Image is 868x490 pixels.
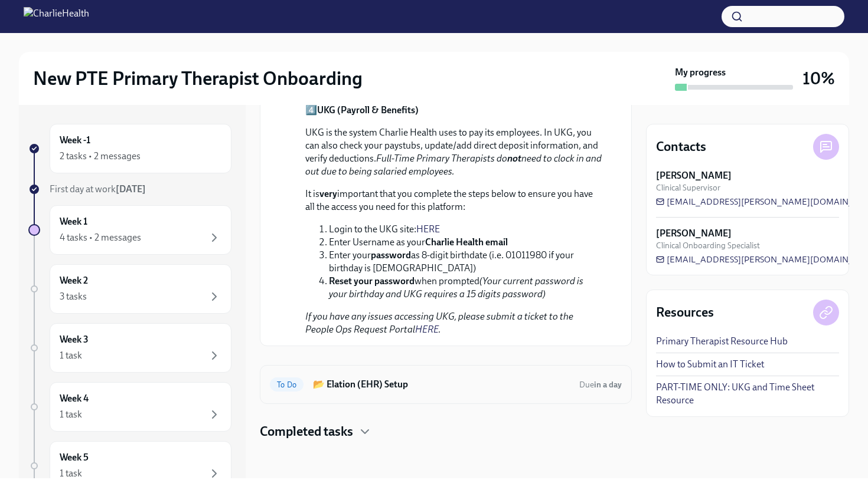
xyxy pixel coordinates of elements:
[60,349,82,362] div: 1 task
[329,236,603,249] li: Enter Username as your
[656,335,788,348] a: Primary Therapist Resource Hub
[329,249,603,275] li: Enter your as 8-digit birthdate (i.e. 01011980 if your birthday is [DEMOGRAPHIC_DATA])
[656,240,760,251] span: Clinical Onboarding Specialist
[656,304,714,321] h4: Resources
[329,223,603,236] li: Login to the UKG site:
[579,380,622,390] span: Due
[329,275,603,301] li: when prompted
[305,104,603,117] p: 4️⃣
[60,215,87,228] h6: Week 1
[317,104,419,116] strong: UKG (Payroll & Benefits)
[28,205,231,255] a: Week 14 tasks • 2 messages
[656,381,839,407] a: PART-TIME ONLY: UKG and Time Sheet Resource
[305,126,603,178] p: UKG is the system Charlie Health uses to pay its employees. In UKG, you can also check your payst...
[24,7,89,26] img: CharlieHealth
[28,264,231,314] a: Week 23 tasks
[656,227,732,240] strong: [PERSON_NAME]
[579,379,622,390] span: October 17th, 2025 09:00
[313,378,570,391] h6: 📂 Elation (EHR) Setup
[305,153,602,177] em: Full-Time Primary Therapists do need to clock in and out due to being salaried employees.
[260,423,632,440] div: Completed tasks
[60,333,89,346] h6: Week 3
[60,408,82,421] div: 1 task
[260,423,353,440] h4: Completed tasks
[60,451,89,464] h6: Week 5
[60,467,82,480] div: 1 task
[60,150,141,163] div: 2 tasks • 2 messages
[594,380,622,390] strong: in a day
[656,358,764,371] a: How to Submit an IT Ticket
[675,66,726,79] strong: My progress
[28,382,231,432] a: Week 41 task
[28,124,231,173] a: Week -12 tasks • 2 messages
[416,223,440,235] a: HERE
[60,134,90,147] h6: Week -1
[305,311,573,335] em: If you have any issues accessing UKG, please submit a ticket to the People Ops Request Portal .
[60,274,88,287] h6: Week 2
[507,153,521,164] strong: not
[270,375,622,394] a: To Do📂 Elation (EHR) SetupDuein a day
[319,188,337,199] strong: very
[425,236,508,248] strong: Charlie Health email
[33,67,363,90] h2: New PTE Primary Therapist Onboarding
[60,231,141,244] div: 4 tasks • 2 messages
[371,249,411,261] strong: password
[656,169,732,182] strong: [PERSON_NAME]
[329,275,415,287] strong: Reset your password
[60,392,89,405] h6: Week 4
[802,68,835,89] h3: 10%
[28,183,231,196] a: First day at work[DATE]
[60,290,87,303] div: 3 tasks
[50,183,146,195] span: First day at work
[28,323,231,373] a: Week 31 task
[116,183,146,195] strong: [DATE]
[415,324,439,335] a: HERE
[270,380,304,389] span: To Do
[656,182,720,193] span: Clinical Supervisor
[656,138,706,156] h4: Contacts
[305,188,603,213] p: It is important that you complete the steps below to ensure you have all the access you need for ...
